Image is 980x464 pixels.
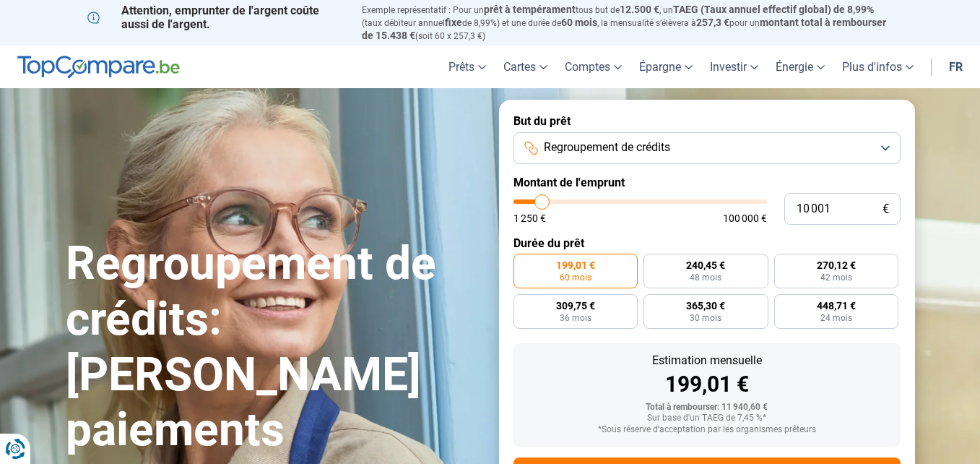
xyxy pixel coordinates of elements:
[513,132,901,164] button: Regroupement de crédits
[701,46,767,88] a: Investir
[525,403,889,413] div: Total à rembourser: 11 940,60 €
[561,17,597,28] span: 60 mois
[817,260,856,270] span: 270,12 €
[820,314,852,322] span: 24 mois
[940,46,971,88] a: fr
[560,314,591,322] span: 36 mois
[833,46,922,88] a: Plus d'infos
[513,236,901,250] label: Durée du prêt
[690,314,721,322] span: 30 mois
[556,301,595,311] span: 309,75 €
[820,273,852,282] span: 42 mois
[362,4,893,42] p: Exemple représentatif : Pour un tous but de , un (taux débiteur annuel de 8,99%) et une durée de ...
[513,114,901,128] label: But du prêt
[883,203,889,215] span: €
[686,260,725,270] span: 240,45 €
[525,425,889,435] div: *Sous réserve d'acceptation par les organismes prêteurs
[686,301,725,311] span: 365,30 €
[723,213,767,223] span: 100 000 €
[544,139,670,155] span: Regroupement de crédits
[445,17,462,28] span: fixe
[560,273,591,282] span: 60 mois
[525,374,889,395] div: 199,01 €
[87,4,344,31] p: Attention, emprunter de l'argent coûte aussi de l'argent.
[495,46,556,88] a: Cartes
[484,4,576,15] span: prêt à tempérament
[556,260,595,270] span: 199,01 €
[630,46,701,88] a: Épargne
[525,355,889,366] div: Estimation mensuelle
[673,4,874,15] span: TAEG (Taux annuel effectif global) de 8,99%
[525,413,889,424] div: Sur base d'un TAEG de 7,45 %*
[513,176,901,189] label: Montant de l'emprunt
[362,17,886,41] span: montant total à rembourser de 15.438 €
[620,4,659,15] span: 12.500 €
[513,213,546,223] span: 1 250 €
[817,301,856,311] span: 448,71 €
[696,17,729,28] span: 257,3 €
[556,46,630,88] a: Comptes
[440,46,495,88] a: Prêts
[690,273,721,282] span: 48 mois
[767,46,833,88] a: Énergie
[17,56,180,79] img: TopCompare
